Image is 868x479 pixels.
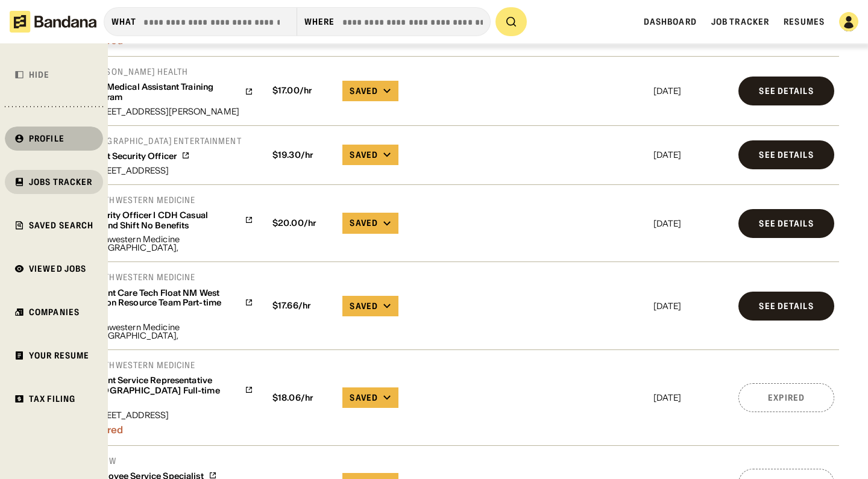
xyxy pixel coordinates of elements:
[29,308,80,316] div: Companies
[87,411,253,419] div: [STREET_ADDRESS]
[268,301,333,311] div: $ 17.66 /hr
[87,66,253,116] a: [PERSON_NAME] HealthFree Medical Assistant Training Program[STREET_ADDRESS][PERSON_NAME]
[112,16,136,27] div: what
[87,323,253,340] div: Northwestern Medicine [GEOGRAPHIC_DATA],
[653,151,729,159] div: [DATE]
[653,219,729,228] div: [DATE]
[268,393,333,403] div: $ 18.06 /hr
[350,218,378,228] div: Saved
[5,127,103,151] a: Profile
[87,195,253,252] a: Northwestern MedicineSecurity Officer I CDH Casual Second Shift No BenefitsNorthwestern Medicine ...
[768,393,805,402] div: Expired
[87,136,242,175] a: [GEOGRAPHIC_DATA] EntertainmentEvent Security Officer[STREET_ADDRESS]
[87,107,253,116] div: [STREET_ADDRESS][PERSON_NAME]
[350,86,378,96] div: Saved
[29,351,89,360] div: Your Resume
[87,272,253,340] a: Northwestern MedicinePatient Care Tech Float NM West Region Resource Team Part-time DaysNorthwest...
[759,87,813,95] div: See Details
[5,170,103,194] a: Jobs Tracker
[759,151,813,159] div: See Details
[29,70,49,79] div: Hide
[5,387,103,411] a: Tax Filing
[268,218,333,228] div: $ 20.00 /hr
[87,82,240,102] div: Free Medical Assistant Training Program
[653,393,729,402] div: [DATE]
[87,235,253,252] div: Northwestern Medicine [GEOGRAPHIC_DATA],
[29,221,93,230] div: Saved Search
[5,300,103,324] a: Companies
[644,16,697,27] a: Dashboard
[87,456,239,466] div: Zillow
[87,166,242,175] div: [STREET_ADDRESS]
[87,419,253,436] div: Expired
[87,195,253,205] div: Northwestern Medicine
[29,178,92,186] div: Jobs Tracker
[29,265,86,273] div: Viewed Jobs
[304,16,335,27] div: Where
[87,360,253,371] div: Northwestern Medicine
[10,11,96,33] img: Bandana logotype
[87,151,177,161] div: Event Security Officer
[87,136,242,146] div: [GEOGRAPHIC_DATA] Entertainment
[350,149,378,160] div: Saved
[5,257,103,281] a: Viewed Jobs
[87,272,253,283] div: Northwestern Medicine
[87,66,253,77] div: [PERSON_NAME] Health
[87,288,240,318] div: Patient Care Tech Float NM West Region Resource Team Part-time Days
[350,392,378,403] div: Saved
[653,87,729,95] div: [DATE]
[87,360,253,419] a: Northwestern MedicinePatient Service Representative [GEOGRAPHIC_DATA] Full-time Days[STREET_ADDRESS]
[5,213,103,237] a: Saved Search
[268,150,333,160] div: $ 19.30 /hr
[29,395,75,403] div: Tax Filing
[29,134,64,143] div: Profile
[759,219,813,228] div: See Details
[5,343,103,368] a: Your Resume
[784,16,825,27] a: Resumes
[87,210,240,231] div: Security Officer I CDH Casual Second Shift No Benefits
[711,16,769,27] a: Job Tracker
[759,302,813,310] div: See Details
[350,301,378,312] div: Saved
[268,86,333,96] div: $ 17.00 /hr
[653,302,729,310] div: [DATE]
[87,375,240,405] div: Patient Service Representative [GEOGRAPHIC_DATA] Full-time Days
